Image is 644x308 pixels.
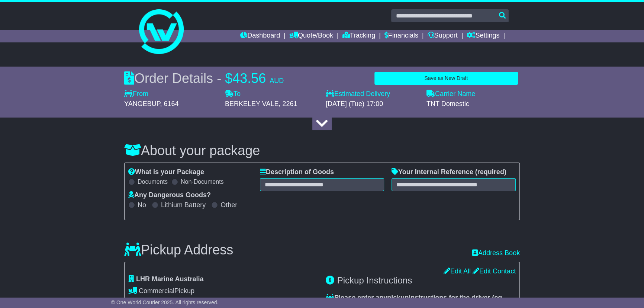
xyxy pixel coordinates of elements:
[326,100,419,108] div: [DATE] (Tue) 17:00
[472,249,520,257] a: Address Book
[225,71,232,86] span: $
[326,90,419,98] label: Estimated Delivery
[138,178,168,185] label: Documents
[428,30,458,42] a: Support
[124,243,233,257] h3: Pickup Address
[128,191,211,199] label: Any Dangerous Goods?
[139,287,174,295] span: Commercial
[426,100,520,108] div: TNT Domestic
[161,201,206,209] label: Lithium Battery
[270,77,284,84] span: AUD
[387,294,409,301] span: pickup
[181,178,224,185] label: Non-Documents
[128,287,318,295] div: Pickup
[138,201,146,209] label: No
[467,30,499,42] a: Settings
[124,143,520,158] h3: About your package
[124,90,148,98] label: From
[342,30,375,42] a: Tracking
[160,100,178,108] span: , 6164
[337,275,412,285] span: Pickup Instructions
[426,90,475,98] label: Carrier Name
[111,299,219,305] span: © One World Courier 2025. All rights reserved.
[384,30,418,42] a: Financials
[124,100,160,108] span: YANGEBUP
[444,267,471,275] a: Edit All
[392,168,506,176] label: Your Internal Reference (required)
[240,30,280,42] a: Dashboard
[278,100,297,108] span: , 2261
[232,71,266,86] span: 43.56
[128,168,204,176] label: What is your Package
[374,72,518,85] button: Save as New Draft
[225,90,241,98] label: To
[289,30,333,42] a: Quote/Book
[473,267,516,275] a: Edit Contact
[220,201,237,209] label: Other
[136,275,203,283] span: LHR Marine Australia
[260,168,334,176] label: Description of Goods
[225,100,278,108] span: BERKELEY VALE
[124,70,284,86] div: Order Details -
